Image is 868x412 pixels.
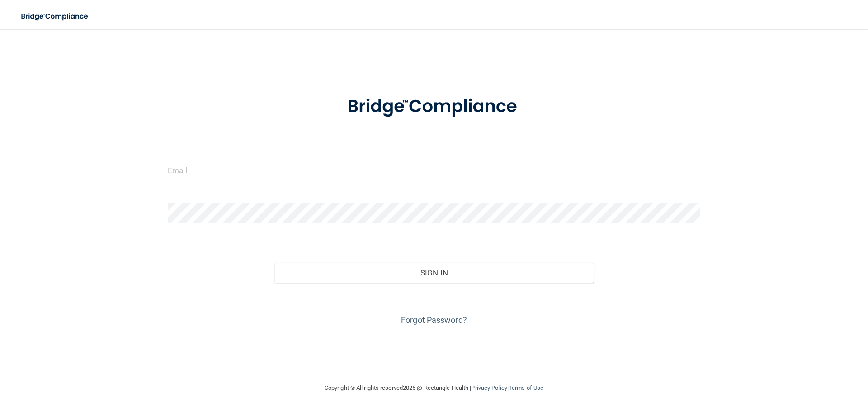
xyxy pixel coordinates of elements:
[274,263,594,283] button: Sign In
[14,7,97,26] img: bridge_compliance_login_screen.278c3ca4.svg
[168,160,700,180] input: Email
[329,83,539,130] img: bridge_compliance_login_screen.278c3ca4.svg
[471,384,507,391] a: Privacy Policy
[509,384,543,391] a: Terms of Use
[401,315,467,325] a: Forgot Password?
[269,374,599,403] div: Copyright © All rights reserved 2025 @ Rectangle Health | |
